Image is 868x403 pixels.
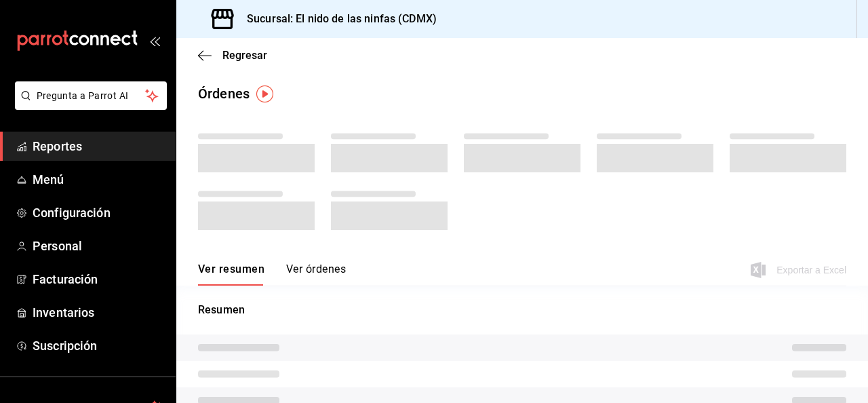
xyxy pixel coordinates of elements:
[15,81,167,110] button: Pregunta a Parrot AI
[198,263,264,286] button: Ver resumen
[198,83,250,104] div: Órdenes
[198,302,846,318] p: Resumen
[37,89,146,103] span: Pregunta a Parrot AI
[236,11,437,27] h3: Sucursal: El nido de las ninfas (CDMX)
[222,49,267,62] span: Regresar
[149,35,160,46] button: open_drawer_menu
[33,337,165,355] span: Suscripción
[286,263,346,286] button: Ver órdenes
[198,263,346,286] div: navigation tabs
[33,137,165,155] span: Reportes
[33,303,165,322] span: Inventarios
[33,204,165,222] span: Configuración
[33,237,165,255] span: Personal
[33,270,165,288] span: Facturación
[256,85,273,102] img: Tooltip marker
[9,98,167,113] a: Pregunta a Parrot AI
[198,49,267,62] button: Regresar
[33,170,165,189] span: Menú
